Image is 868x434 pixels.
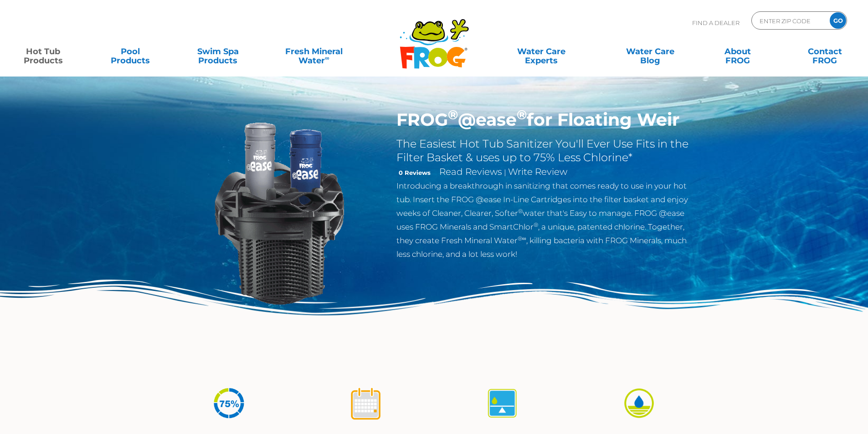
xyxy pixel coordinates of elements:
a: Water CareBlog [616,42,684,61]
img: icon-atease-shock-once [349,386,383,420]
p: Introducing a breakthrough in sanitizing that comes ready to use in your hot tub. Insert the FROG... [396,179,694,261]
a: Read Reviews [439,166,502,177]
sup: ® [534,221,538,228]
img: icon-atease-self-regulates [485,386,519,420]
span: | [504,168,506,177]
a: Hot TubProducts [9,42,77,61]
sup: ® [518,208,523,214]
sup: ® [448,107,458,123]
a: PoolProducts [97,42,164,61]
img: icon-atease-75percent-less [212,386,246,420]
h1: FROG @ease for Floating Weir [396,109,694,130]
sup: ∞ [325,54,329,61]
sup: ∞ [522,235,526,242]
sup: ® [518,235,522,242]
strong: 0 Reviews [399,169,431,176]
p: Find A Dealer [692,11,740,34]
a: ContactFROG [791,42,859,61]
a: AboutFROG [704,42,771,61]
input: GO [830,12,846,29]
a: Fresh MineralWater∞ [271,42,356,61]
a: Swim SpaProducts [184,42,252,61]
img: icon-atease-easy-on [622,386,656,420]
img: InLineWeir_Front_High_inserting-v2.png [175,109,383,318]
a: Write Review [508,166,567,177]
input: Zip Code Form [759,14,820,27]
h2: The Easiest Hot Tub Sanitizer You'll Ever Use Fits in the Filter Basket & uses up to 75% Less Chl... [396,137,694,164]
sup: ® [517,107,527,123]
a: Water CareExperts [486,42,596,61]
